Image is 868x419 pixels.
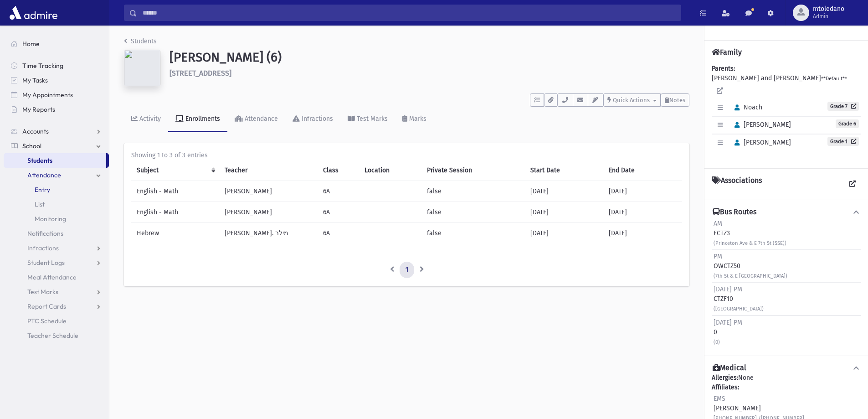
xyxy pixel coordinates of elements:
[4,58,109,73] a: Time Tracking
[712,383,739,391] b: Affiliates:
[219,202,318,223] td: [PERSON_NAME]
[525,202,603,223] td: [DATE]
[669,97,685,103] span: Notes
[138,115,161,123] div: Activity
[27,244,59,252] span: Infractions
[168,107,227,132] a: Enrollments
[407,115,426,123] div: Marks
[318,223,359,244] td: 6A
[603,93,661,107] button: Quick Actions
[227,107,285,132] a: Attendance
[395,107,434,132] a: Marks
[713,207,756,217] h4: Bus Routes
[4,270,109,285] a: Meal Attendance
[243,115,278,123] div: Attendance
[714,395,725,403] span: EMS
[4,212,109,226] a: Monitoring
[27,273,77,281] span: Meal Attendance
[4,139,109,153] a: School
[714,318,742,347] div: 0
[27,317,67,325] span: PTC Schedule
[359,160,422,181] th: Location
[714,252,787,280] div: OWCTZ50
[4,36,109,51] a: Home
[836,119,859,128] span: Grade 6
[22,105,55,114] span: My Reports
[340,107,395,132] a: Test Marks
[22,62,63,70] span: Time Tracking
[714,273,787,279] small: (7th St & E [GEOGRAPHIC_DATA])
[285,107,340,132] a: Infractions
[27,171,61,179] span: Attendance
[827,137,859,146] a: Grade 1
[4,168,109,182] a: Attendance
[137,5,681,21] input: Search
[4,73,109,88] a: My Tasks
[4,226,109,241] a: Notifications
[355,115,388,123] div: Test Marks
[124,37,157,45] a: Students
[219,223,318,244] td: [PERSON_NAME]. מילר
[27,302,66,310] span: Report Cards
[4,182,109,197] a: Entry
[219,160,318,181] th: Teacher
[4,88,109,102] a: My Appointments
[124,107,168,132] a: Activity
[603,202,682,223] td: [DATE]
[4,285,109,299] a: Test Marks
[22,142,41,150] span: School
[714,253,722,260] span: PM
[730,103,762,111] span: Noach
[813,13,844,20] span: Admin
[27,288,58,296] span: Test Marks
[318,181,359,202] td: 6A
[131,181,219,202] td: English - Math
[713,363,746,373] h4: Medical
[4,124,109,139] a: Accounts
[219,181,318,202] td: [PERSON_NAME]
[730,121,791,129] span: [PERSON_NAME]
[300,115,333,123] div: Infractions
[400,262,414,278] a: 1
[4,299,109,314] a: Report Cards
[714,285,764,313] div: CTZF10
[184,115,220,123] div: Enrollments
[35,215,66,223] span: Monitoring
[714,220,722,228] span: AM
[712,48,742,57] h4: Family
[4,197,109,212] a: List
[421,202,524,223] td: false
[4,314,109,328] a: PTC Schedule
[712,207,861,217] button: Bus Routes
[421,160,524,181] th: Private Session
[169,50,689,65] h1: [PERSON_NAME] (6)
[714,219,786,248] div: ECTZ3
[124,50,160,86] img: 71fd753d-2197-4356-b54e-5a2462d74a54
[27,259,65,267] span: Student Logs
[813,5,844,13] span: mtoledano
[27,331,78,340] span: Teacher Schedule
[730,139,791,146] span: [PERSON_NAME]
[7,4,60,22] img: AdmirePro
[603,160,682,181] th: End Date
[714,319,742,326] span: [DATE] PM
[603,223,682,244] td: [DATE]
[22,127,49,135] span: Accounts
[712,64,861,161] div: [PERSON_NAME] and [PERSON_NAME]
[131,160,219,181] th: Subject
[169,69,689,78] h6: [STREET_ADDRESS]
[318,160,359,181] th: Class
[4,153,106,168] a: Students
[131,150,682,160] div: Showing 1 to 3 of 3 entries
[22,40,40,48] span: Home
[714,306,764,312] small: ([GEOGRAPHIC_DATA])
[661,93,689,107] button: Notes
[827,102,859,111] a: Grade 7
[4,102,109,117] a: My Reports
[714,240,786,246] small: (Princeton Ave & E 7th St (SSE))
[35,200,45,208] span: List
[714,339,720,345] small: (0)
[131,202,219,223] td: English - Math
[4,255,109,270] a: Student Logs
[714,285,742,293] span: [DATE] PM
